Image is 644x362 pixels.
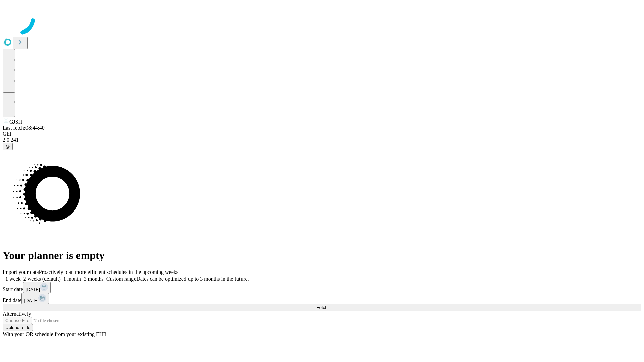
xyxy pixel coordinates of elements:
[3,331,107,337] span: With your OR schedule from your existing EHR
[3,324,33,331] button: Upload a file
[84,276,104,282] span: 3 months
[3,125,45,131] span: Last fetch: 08:44:40
[23,282,51,293] button: [DATE]
[9,119,22,125] span: GJSH
[24,298,38,303] span: [DATE]
[3,269,39,275] span: Import your data
[106,276,136,282] span: Custom range
[26,287,40,292] span: [DATE]
[3,249,641,262] h1: Your planner is empty
[21,293,49,304] button: [DATE]
[3,282,641,293] div: Start date
[3,293,641,304] div: End date
[3,131,641,137] div: GEI
[5,144,10,149] span: @
[63,276,81,282] span: 1 month
[136,276,249,282] span: Dates can be optimized up to 3 months in the future.
[3,143,13,150] button: @
[3,304,641,311] button: Fetch
[3,137,641,143] div: 2.0.241
[39,269,180,275] span: Proactively plan more efficient schedules in the upcoming weeks.
[5,276,21,282] span: 1 week
[23,276,61,282] span: 2 weeks (default)
[3,311,31,317] span: Alternatively
[316,305,327,310] span: Fetch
